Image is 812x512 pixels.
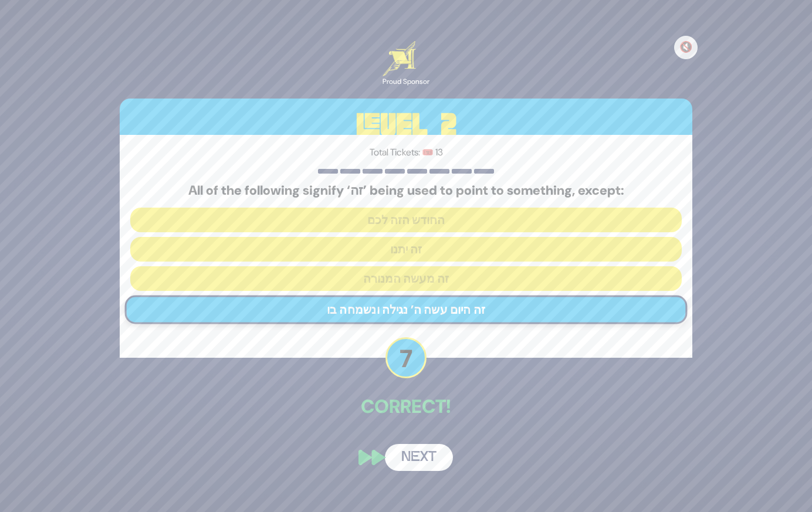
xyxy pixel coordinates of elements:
p: Correct! [120,392,692,421]
button: החודש הזה לכם [130,208,682,232]
h3: Level 2 [120,99,692,151]
p: 7 [385,337,427,378]
button: זה מעשה המנורה [130,266,682,291]
img: Artscroll [383,41,416,76]
p: Total Tickets: 🎟️ 13 [130,145,682,160]
button: זה יתנו [130,237,682,262]
button: Next [385,444,453,471]
button: 🔇 [674,36,698,59]
h5: All of the following signify ‘זה’ being used to point to something, except: [130,183,682,198]
div: Proud Sponsor [383,76,429,87]
button: זה היום עשה ה’ נגילה ונשמחה בו [125,296,688,324]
